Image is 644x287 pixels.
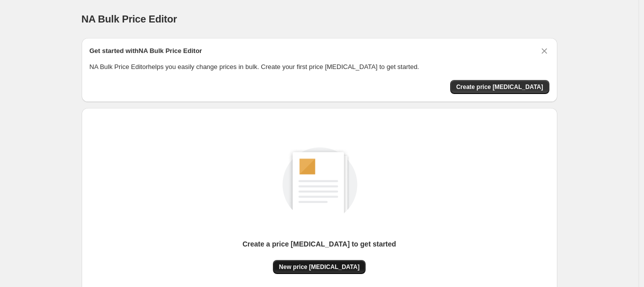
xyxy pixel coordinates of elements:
button: Create price change job [450,80,549,94]
span: NA Bulk Price Editor [82,13,177,24]
button: Dismiss card [539,46,549,56]
span: Create price [MEDICAL_DATA] [456,83,543,91]
h2: Get started with NA Bulk Price Editor [90,46,202,56]
span: New price [MEDICAL_DATA] [279,263,360,271]
p: Create a price [MEDICAL_DATA] to get started [242,239,396,249]
button: New price [MEDICAL_DATA] [273,260,366,274]
p: NA Bulk Price Editor helps you easily change prices in bulk. Create your first price [MEDICAL_DAT... [90,62,549,72]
